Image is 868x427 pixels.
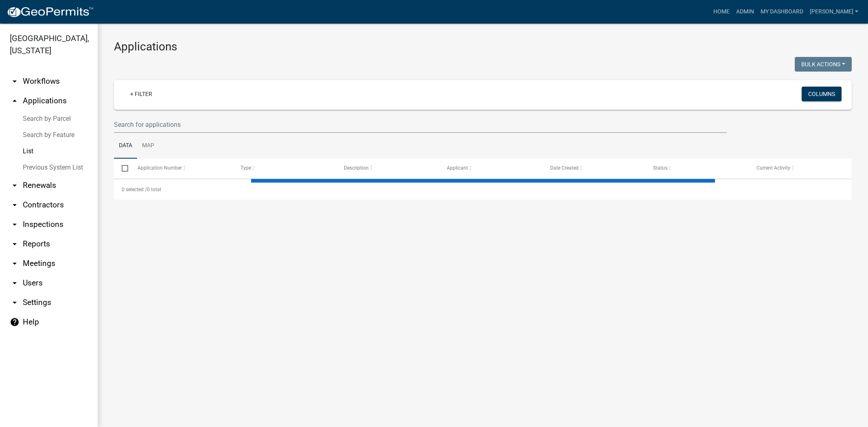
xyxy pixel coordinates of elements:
[653,165,667,171] span: Status
[757,4,807,20] a: My Dashboard
[344,165,369,171] span: Description
[114,40,852,54] h3: Applications
[10,220,20,229] i: arrow_drop_down
[10,76,20,86] i: arrow_drop_down
[542,159,645,178] datatable-header-cell: Date Created
[129,159,233,178] datatable-header-cell: Application Number
[807,4,861,20] a: [PERSON_NAME]
[10,239,20,249] i: arrow_drop_down
[233,159,336,178] datatable-header-cell: Type
[10,298,20,307] i: arrow_drop_down
[733,4,757,20] a: Admin
[710,4,733,20] a: Home
[122,187,147,192] span: 0 selected /
[10,317,20,327] i: help
[795,57,852,72] button: Bulk Actions
[138,165,182,171] span: Application Number
[114,159,129,178] datatable-header-cell: Select
[10,200,20,210] i: arrow_drop_down
[10,96,20,106] i: arrow_drop_up
[748,159,852,178] datatable-header-cell: Current Activity
[241,165,251,171] span: Type
[137,133,159,159] a: Map
[10,181,20,190] i: arrow_drop_down
[124,87,159,101] a: + Filter
[114,133,137,159] a: Data
[439,159,542,178] datatable-header-cell: Applicant
[802,87,842,101] button: Columns
[114,179,852,200] div: 0 total
[10,278,20,288] i: arrow_drop_down
[114,116,727,133] input: Search for applications
[10,259,20,268] i: arrow_drop_down
[550,165,579,171] span: Date Created
[336,159,439,178] datatable-header-cell: Description
[756,165,790,171] span: Current Activity
[645,159,749,178] datatable-header-cell: Status
[447,165,468,171] span: Applicant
